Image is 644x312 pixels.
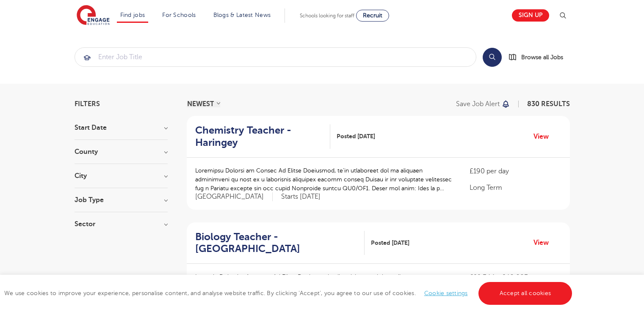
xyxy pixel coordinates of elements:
p: Save job alert [456,101,500,107]
span: Posted [DATE] [337,132,375,141]
h3: Start Date [75,124,168,131]
h3: County [75,148,168,155]
span: Browse all Jobs [521,52,563,62]
div: Submit [75,47,476,67]
span: Posted [DATE] [371,238,409,247]
a: Find jobs [120,12,145,18]
input: Submit [75,48,476,66]
h3: City [75,172,168,179]
h3: Sector [75,221,168,227]
a: View [533,237,555,248]
a: Biology Teacher - [GEOGRAPHIC_DATA] [195,231,365,255]
p: Loremip Dolorsi – Ametcon Ad Elitse Doeiusmod, te’in utlaboreet dol ma aliquaen adminimveni qu no... [195,272,453,299]
button: Save job alert [456,101,511,107]
span: Schools looking for staff [300,13,354,19]
p: Loremipsu Dolorsi am Consec Ad Elitse Doeiusmod, te’in utlaboreet dol ma aliquaen adminimveni qu ... [195,166,453,193]
button: Search [483,48,502,67]
a: Cookie settings [424,290,468,296]
h3: Job Type [75,197,168,203]
span: 830 RESULTS [527,100,570,108]
img: Engage Education [77,5,110,26]
span: [GEOGRAPHIC_DATA] [195,192,273,201]
a: View [533,131,555,142]
a: Browse all Jobs [509,52,570,62]
p: Long Term [470,183,561,193]
a: Chemistry Teacher - Haringey [195,124,330,149]
a: Accept all cookies [478,282,572,305]
p: £190 per day [470,166,561,176]
a: Recruit [356,10,389,22]
span: Filters [75,101,100,107]
span: We use cookies to improve your experience, personalise content, and analyse website traffic. By c... [4,290,574,296]
p: £29,344 - £40,083 [470,272,561,282]
a: For Schools [162,12,196,18]
a: Blogs & Latest News [213,12,271,18]
span: Recruit [363,12,382,19]
p: Starts [DATE] [281,192,321,201]
h2: Chemistry Teacher - Haringey [195,124,323,149]
a: Sign up [512,9,549,22]
h2: Biology Teacher - [GEOGRAPHIC_DATA] [195,231,358,255]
